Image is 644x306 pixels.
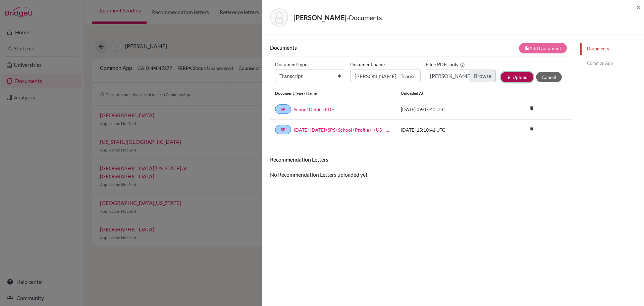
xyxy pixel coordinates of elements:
[506,75,511,80] i: publish
[527,124,537,134] i: delete
[396,106,496,113] div: [DATE] 09:07:40 UTC
[396,90,496,96] div: Uploaded at
[636,2,641,12] span: ×
[270,156,572,163] h6: Recommendation Letters
[294,126,391,133] a: [DATE]-[DATE]+SPS+School+Profile+-+US+[DOMAIN_NAME]_wide
[346,13,382,21] span: - Documents
[270,156,572,179] div: No Recommendation Letters uploaded yet
[270,90,396,96] div: Document Type / Name
[580,57,644,69] a: Common App
[636,3,641,11] button: Close
[519,43,567,53] button: note_addAdd Document
[275,59,307,70] label: Document type
[396,126,496,133] div: [DATE] 15:10:41 UTC
[350,59,385,70] label: Document name
[580,43,644,55] a: Documents
[426,59,465,70] label: File - PDFs only
[275,125,291,134] a: SP
[527,103,537,113] i: delete
[293,13,346,21] strong: [PERSON_NAME]
[501,72,533,82] button: publishUpload
[275,104,291,114] a: SR
[270,44,421,51] h6: Documents
[294,106,334,113] a: School Details PDF
[525,46,529,51] i: note_add
[527,125,537,134] a: delete
[536,72,562,82] button: Cancel
[527,104,537,113] a: delete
